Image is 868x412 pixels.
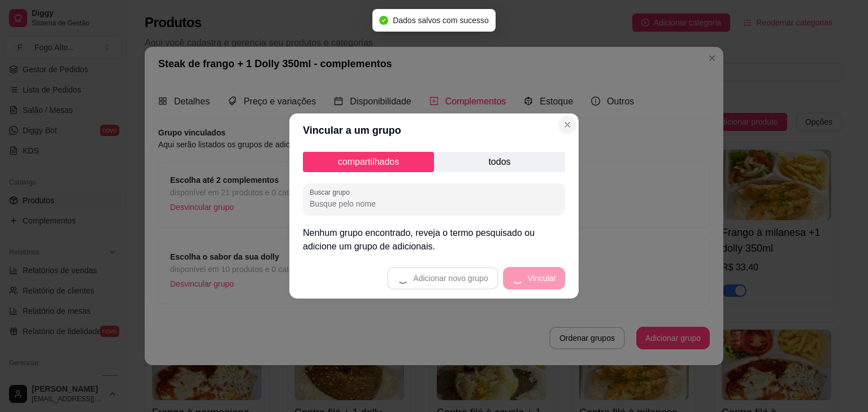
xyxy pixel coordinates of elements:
[303,226,565,253] p: Nenhum grupo encontrado, reveja o termo pesquisado ou adicione um grupo de adicionais.
[289,113,579,147] header: Vincular a um grupo
[310,187,354,197] label: Buscar grupo
[393,16,489,25] span: Dados salvos com sucesso
[303,152,434,172] p: compartilhados
[558,116,576,134] button: Close
[379,16,388,25] span: check-circle
[310,198,558,209] input: Buscar grupo
[434,152,565,172] p: todos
